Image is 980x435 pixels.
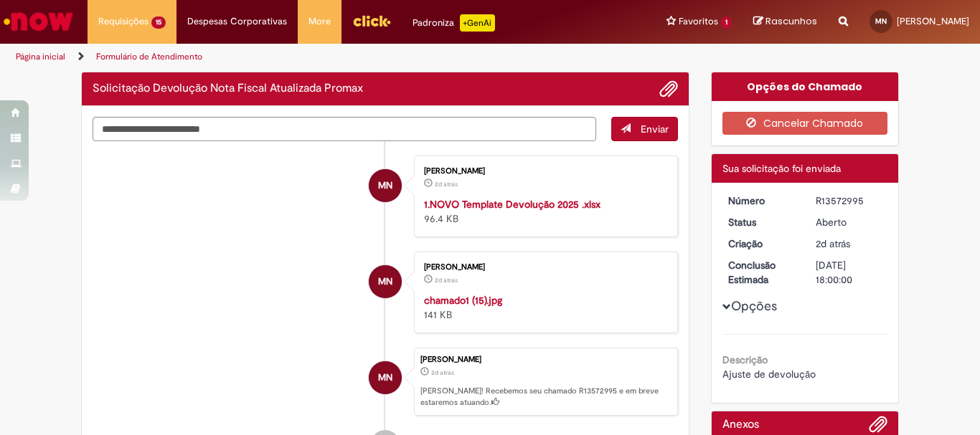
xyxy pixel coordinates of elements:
[722,162,841,175] span: Sua solicitação foi enviada
[424,293,663,322] div: 141 KB
[722,419,759,431] h2: Anexos
[679,14,718,29] span: Favoritos
[816,237,850,250] time: 27/09/2025 12:38:05
[369,265,402,298] div: Marcelino Melo Lima Neto
[721,16,732,29] span: 1
[431,368,454,377] time: 27/09/2025 12:38:05
[151,16,166,29] span: 15
[93,82,363,95] h2: Solicitação Devolução Nota Fiscal Atualizada Promax Histórico de tíquete
[413,14,495,32] div: Padroniza
[11,44,643,70] ul: Trilhas de página
[717,258,806,287] dt: Conclusão Estimada
[460,14,495,32] p: +GenAi
[378,264,392,299] span: MN
[722,353,768,366] b: Descrição
[435,276,458,285] span: 2d atrás
[424,197,663,226] div: 96.4 KB
[96,51,202,62] a: Formulário de Atendimento
[378,360,392,395] span: MN
[431,368,454,377] span: 2d atrás
[378,168,392,203] span: MN
[420,386,670,408] p: [PERSON_NAME]! Recebemos seu chamado R13572995 e em breve estaremos atuando.
[722,368,816,381] span: Ajuste de devolução
[816,193,882,208] div: R13572995
[16,51,65,62] a: Página inicial
[722,112,888,135] button: Cancelar Chamado
[98,14,149,29] span: Requisições
[816,237,850,250] span: 2d atrás
[424,167,663,176] div: [PERSON_NAME]
[369,361,402,394] div: Marcelino Melo Lima Neto
[352,10,391,32] img: click_logo_yellow_360x200.png
[308,14,331,29] span: More
[816,215,882,229] div: Aberto
[659,80,678,98] button: Adicionar anexos
[765,14,817,28] span: Rascunhos
[816,236,882,251] div: 27/09/2025 12:38:05
[712,72,899,101] div: Opções do Chamado
[875,16,887,26] span: MN
[435,180,458,188] span: 2d atrás
[717,193,806,208] dt: Número
[424,294,502,307] a: chamado1 (15).jpg
[641,123,669,135] span: Enviar
[369,169,402,202] div: Marcelino Melo Lima Neto
[897,15,969,27] span: [PERSON_NAME]
[753,15,817,29] a: Rascunhos
[424,263,663,272] div: [PERSON_NAME]
[816,258,882,287] div: [DATE] 18:00:00
[93,348,678,416] li: Marcelino Melo Lima Neto
[1,7,75,36] img: ServiceNow
[424,198,600,211] a: 1.NOVO Template Devolução 2025 .xlsx
[93,117,596,141] textarea: Digite sua mensagem aqui...
[435,180,458,188] time: 27/09/2025 12:38:01
[717,236,806,251] dt: Criação
[717,215,806,229] dt: Status
[187,14,287,29] span: Despesas Corporativas
[435,276,458,285] time: 27/09/2025 12:38:01
[611,117,678,141] button: Enviar
[420,355,670,364] div: [PERSON_NAME]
